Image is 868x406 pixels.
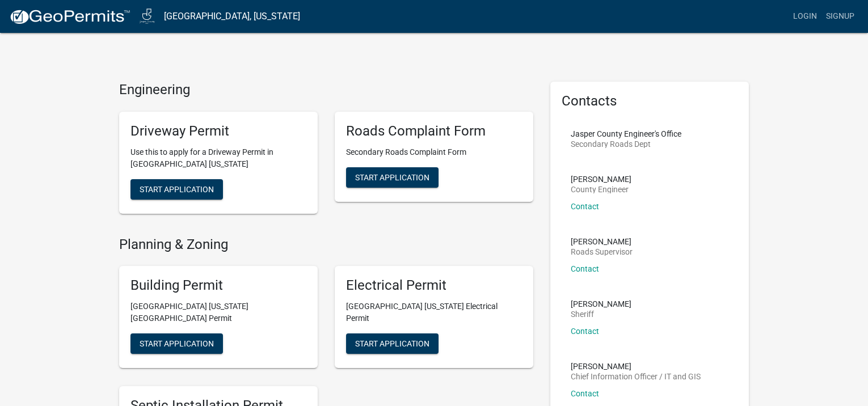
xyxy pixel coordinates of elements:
h5: Driveway Permit [130,123,306,139]
button: Start Application [130,333,223,354]
h4: Engineering [119,82,533,98]
p: Secondary Roads Complaint Form [346,146,522,158]
button: Start Application [130,179,223,200]
a: Contact [571,389,599,398]
h5: Building Permit [130,277,306,294]
a: Login [789,6,821,27]
a: Signup [821,6,859,27]
h5: Contacts [562,93,738,109]
span: Start Application [140,184,214,193]
img: Jasper County, Iowa [140,9,155,24]
a: [GEOGRAPHIC_DATA], [US_STATE] [164,7,300,26]
p: Sheriff [571,310,631,318]
p: [PERSON_NAME] [571,300,631,308]
p: Roads Supervisor [571,248,633,256]
a: Contact [571,202,599,211]
span: Start Application [140,339,214,348]
p: [PERSON_NAME] [571,238,633,246]
p: [GEOGRAPHIC_DATA] [US_STATE] Electrical Permit [346,301,522,324]
h5: Electrical Permit [346,277,522,294]
h5: Roads Complaint Form [346,123,522,139]
p: County Engineer [571,185,631,193]
p: Chief Information Officer / IT and GIS [571,373,701,380]
span: Start Application [355,339,429,348]
span: Start Application [355,172,429,181]
p: [PERSON_NAME] [571,175,631,183]
h4: Planning & Zoning [119,236,533,253]
p: [PERSON_NAME] [571,362,701,370]
p: Jasper County Engineer's Office [571,130,681,138]
p: Use this to apply for a Driveway Permit in [GEOGRAPHIC_DATA] [US_STATE] [130,146,306,170]
button: Start Application [346,333,439,354]
a: Contact [571,264,599,273]
button: Start Application [346,167,439,188]
p: [GEOGRAPHIC_DATA] [US_STATE][GEOGRAPHIC_DATA] Permit [130,301,306,324]
a: Contact [571,327,599,336]
p: Secondary Roads Dept [571,140,681,148]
